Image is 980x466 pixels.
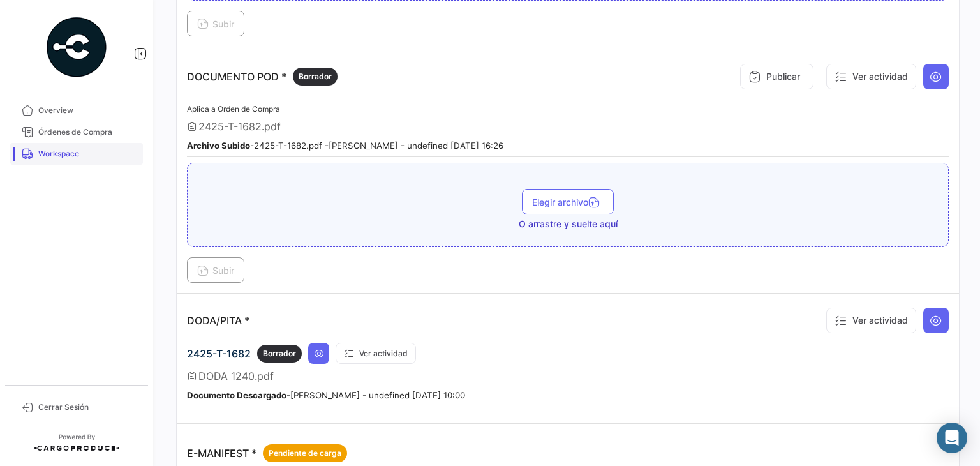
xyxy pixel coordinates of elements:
[10,143,143,165] a: Workspace
[740,64,813,89] button: Publicar
[187,104,280,114] span: Aplica a Orden de Compra
[299,71,332,82] span: Borrador
[198,370,274,382] span: DODA 1240.pdf
[522,189,614,214] button: Elegir archivo
[45,15,108,79] img: powered-by.png
[826,308,916,333] button: Ver actividad
[187,444,347,462] p: E-MANIFEST *
[187,257,244,283] button: Subir
[187,314,249,327] p: DODA/PITA *
[187,68,338,86] p: DOCUMENTO POD *
[826,64,916,89] button: Ver actividad
[187,390,465,400] small: - [PERSON_NAME] - undefined [DATE] 10:00
[197,19,234,29] span: Subir
[38,402,138,413] span: Cerrar Sesión
[937,423,967,453] div: Abrir Intercom Messenger
[198,120,281,133] span: 2425-T-1682.pdf
[336,343,416,364] button: Ver actividad
[10,121,143,143] a: Órdenes de Compra
[38,126,138,138] span: Órdenes de Compra
[519,218,618,230] span: O arrastre y suelte aquí
[187,140,503,151] small: - 2425-T-1682.pdf - [PERSON_NAME] - undefined [DATE] 16:26
[187,11,244,36] button: Subir
[532,197,604,207] span: Elegir archivo
[263,348,296,359] span: Borrador
[187,390,286,400] b: Documento Descargado
[197,265,234,276] span: Subir
[187,347,251,360] span: 2425-T-1682
[269,447,341,459] span: Pendiente de carga
[10,100,143,121] a: Overview
[187,140,250,151] b: Archivo Subido
[38,148,138,160] span: Workspace
[38,105,138,116] span: Overview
